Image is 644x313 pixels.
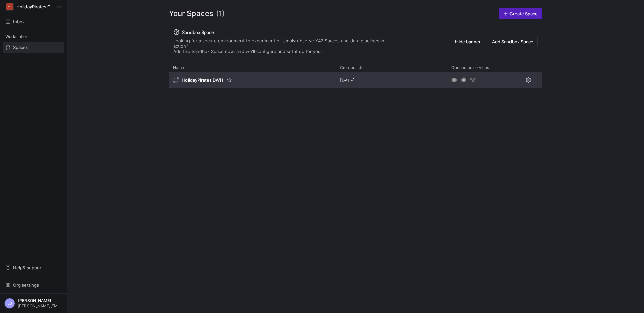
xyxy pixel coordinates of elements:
[3,16,64,27] button: Inbox
[173,38,398,54] div: Looking for a secure environment to experiment or simply observe Y42 Spaces and data pipelines in...
[216,8,225,19] span: (1)
[488,36,538,47] button: Add Sandbox Space
[13,282,39,288] span: Org settings
[13,19,25,24] span: Inbox
[340,78,355,83] span: [DATE]
[499,8,542,19] a: Create Space
[18,298,62,303] span: [PERSON_NAME]
[13,45,28,50] span: Spaces
[169,72,542,91] div: Press SPACE to select this row.
[3,262,64,273] button: Help& support
[3,283,64,288] a: Org settings
[492,39,533,44] span: Add Sandbox Space
[173,65,184,70] span: Name
[169,8,213,19] span: Your Spaces
[455,39,481,44] span: Hide banner
[4,298,15,309] div: BS
[6,3,13,10] div: HG
[509,11,538,16] span: Create Space
[182,29,214,35] span: Sandbox Space
[451,36,485,47] button: Hide banner
[18,304,62,308] span: [PERSON_NAME][EMAIL_ADDRESS][DOMAIN_NAME]
[13,265,43,270] span: Help & support
[340,65,355,70] span: Created
[3,42,64,53] a: Spaces
[182,77,223,83] span: HolidayPirates DWH
[3,32,64,42] div: Workstation
[16,4,57,9] span: HolidayPirates GmBH
[451,65,489,70] span: Connected services
[3,296,64,310] button: BS[PERSON_NAME][PERSON_NAME][EMAIL_ADDRESS][DOMAIN_NAME]
[3,279,64,291] button: Org settings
